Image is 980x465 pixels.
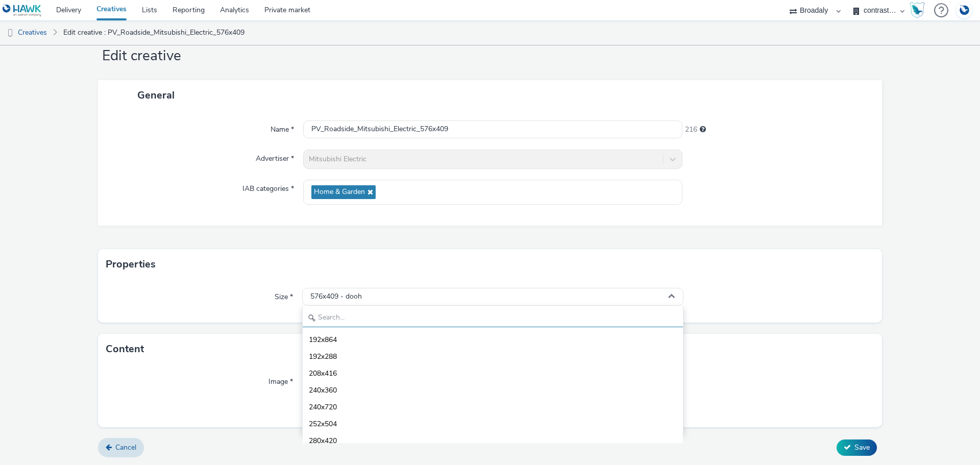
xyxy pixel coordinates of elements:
[910,2,925,18] img: Hawk Academy
[309,419,337,429] span: 252x504
[264,373,297,387] label: Image *
[58,20,250,45] a: Edit creative : PV_Roadside_Mitsubishi_Electric_576x409
[957,2,972,19] img: Account DE
[266,120,298,135] label: Name *
[238,180,298,194] label: IAB categories *
[271,288,297,302] label: Size *
[314,188,365,197] span: Home & Garden
[115,443,136,452] span: Cancel
[310,292,362,301] span: 576x409 - dooh
[700,125,706,135] div: Maximum 255 characters
[685,125,697,135] span: 216
[910,2,929,18] a: Hawk Academy
[309,352,337,362] span: 192x288
[309,369,337,379] span: 208x416
[5,28,15,38] img: dooh
[303,120,682,138] input: Name
[303,309,683,327] input: Search...
[854,443,870,452] span: Save
[309,335,337,345] span: 192x864
[137,88,175,102] span: General
[309,402,337,412] span: 240x720
[106,257,156,272] h3: Properties
[98,438,144,457] a: Cancel
[98,46,882,66] h1: Edit creative
[106,341,144,357] h3: Content
[309,385,337,396] span: 240x360
[837,439,877,456] button: Save
[309,436,337,446] span: 280x420
[3,4,42,17] img: undefined Logo
[252,150,298,164] label: Advertiser *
